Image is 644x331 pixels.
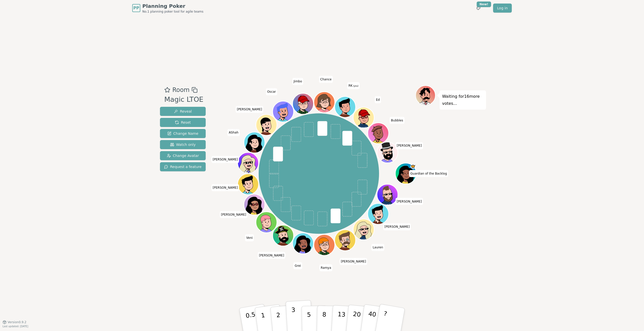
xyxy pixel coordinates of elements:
span: No.1 planning poker tool for agile teams [142,10,203,14]
button: Version0.9.2 [3,320,26,324]
span: Click to change your name [211,156,239,163]
span: Reset [175,120,191,125]
span: Version 0.9.2 [8,320,26,324]
span: Click to change your name [319,76,333,83]
span: Change Name [167,131,198,136]
p: Waiting for 16 more votes... [442,93,484,107]
button: Add as favourite [164,85,170,94]
span: Watch only [170,142,196,147]
span: Click to change your name [258,252,285,259]
button: Click to change your avatar [335,97,355,117]
span: Click to change your name [266,88,277,95]
span: Click to change your name [395,198,423,205]
span: Room [172,85,190,94]
button: Reveal [160,107,206,116]
span: Click to change your name [220,211,248,218]
span: Click to change your name [340,258,367,265]
a: PPPlanning PokerNo.1 planning poker tool for agile teams [132,3,203,14]
span: Click to change your name [293,262,302,269]
span: Click to change your name [227,129,239,136]
span: Click to change your name [347,82,360,89]
span: Guardian of the Backlog is the host [410,164,416,169]
span: PP [133,5,139,11]
span: Reveal [174,109,192,114]
button: Watch only [160,140,206,149]
span: Click to change your name [245,234,254,241]
span: Click to change your name [375,96,381,103]
div: Magic LTOE [164,94,203,105]
div: New! [477,2,491,7]
button: New! [474,4,483,13]
span: Click to change your name [409,170,448,177]
button: Reset [160,118,206,127]
span: Click to change your name [383,223,411,230]
a: Log in [493,4,512,13]
span: Planning Poker [142,3,203,10]
button: Request a feature [160,162,206,171]
span: Click to change your name [395,142,423,149]
span: (you) [353,85,359,87]
span: Last updated: [DATE] [3,325,28,328]
span: Request a feature [164,164,202,169]
button: Change Name [160,129,206,138]
span: Click to change your name [211,184,239,191]
span: Change Avatar [167,153,199,158]
button: Change Avatar [160,151,206,160]
span: Click to change your name [390,117,404,124]
span: Click to change your name [292,78,303,85]
span: Click to change your name [319,264,333,271]
span: Click to change your name [371,244,384,251]
span: Click to change your name [236,106,263,113]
